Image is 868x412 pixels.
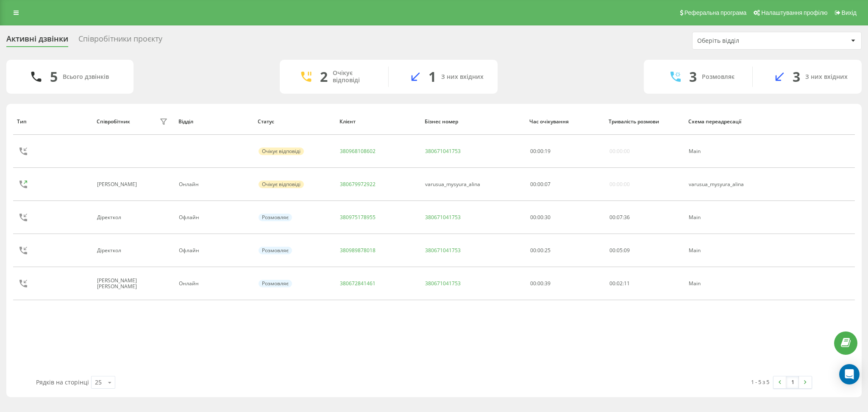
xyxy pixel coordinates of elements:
[17,119,89,125] div: Тип
[50,69,58,85] div: 5
[425,181,480,187] div: varusua_mysyura_alina
[793,69,800,85] div: 3
[751,378,769,386] div: 1 - 5 з 5
[545,148,551,155] span: 19
[6,34,68,47] div: Активні дзвінки
[97,214,123,220] div: Діректкол
[63,73,109,81] div: Всього дзвінків
[425,280,461,287] a: 380671041753
[259,280,292,287] div: Розмовляє
[624,247,630,254] span: 09
[842,9,857,16] span: Вихід
[36,378,89,386] span: Рядків на сторінці
[689,214,771,220] div: Main
[333,70,376,84] div: Очікує відповіді
[97,119,130,125] div: Співробітник
[340,247,376,254] a: 380989878018
[97,248,123,253] div: Діректкол
[624,214,630,221] span: 36
[425,148,461,155] a: 380671041753
[839,364,860,384] div: Open Intercom Messenger
[617,214,623,221] span: 07
[609,247,615,254] span: 00
[609,119,680,125] div: Тривалість розмови
[545,181,551,188] span: 07
[609,280,615,287] span: 00
[697,37,798,45] div: Оберіть відділ
[258,119,331,125] div: Статус
[340,214,376,221] a: 380975178955
[617,280,623,287] span: 02
[609,214,630,220] div: : :
[428,69,436,85] div: 1
[441,73,484,81] div: З них вхідних
[339,119,417,125] div: Клієнт
[425,119,521,125] div: Бізнес номер
[689,248,771,253] div: Main
[689,69,697,85] div: 3
[609,148,630,154] div: 00:00:00
[259,148,304,155] div: Очікує відповіді
[530,181,536,188] span: 00
[609,181,630,187] div: 00:00:00
[530,148,551,154] div: : :
[95,378,102,387] div: 25
[259,247,292,254] div: Розмовляє
[684,9,747,16] span: Реферальна програма
[688,119,771,125] div: Схема переадресації
[624,280,630,287] span: 11
[689,281,771,287] div: Main
[530,148,536,155] span: 00
[97,278,157,290] div: [PERSON_NAME] [PERSON_NAME]
[259,181,304,188] div: Очікує відповіді
[425,214,461,221] a: 380671041753
[617,247,623,254] span: 05
[178,119,250,125] div: Відділ
[179,281,249,287] div: Онлайн
[340,148,376,155] a: 380968108602
[179,248,249,253] div: Офлайн
[179,214,249,220] div: Офлайн
[609,281,630,287] div: : :
[340,280,376,287] a: 380672841461
[179,181,249,187] div: Онлайн
[259,214,292,221] div: Розмовляє
[529,119,601,125] div: Час очікування
[805,73,848,81] div: З них вхідних
[78,34,162,47] div: Співробітники проєкту
[530,181,551,187] div: : :
[97,181,139,187] div: [PERSON_NAME]
[761,9,827,16] span: Налаштування профілю
[609,248,630,253] div: : :
[320,69,328,85] div: 2
[340,181,376,188] a: 380679972922
[786,376,799,388] a: 1
[702,73,734,81] div: Розмовляє
[530,248,600,253] div: 00:00:25
[425,247,461,254] a: 380671041753
[530,214,600,220] div: 00:00:30
[689,148,771,154] div: Main
[530,281,600,287] div: 00:00:39
[689,181,771,187] div: varusua_mysyura_alina
[537,148,543,155] span: 00
[609,214,615,221] span: 00
[537,181,543,188] span: 00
